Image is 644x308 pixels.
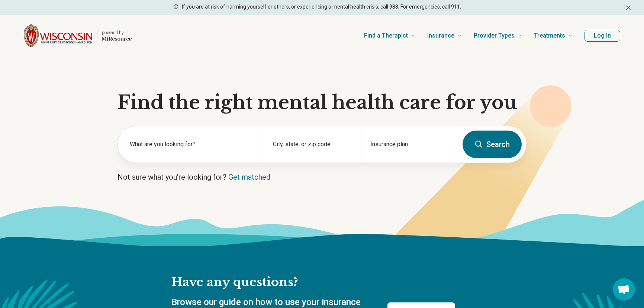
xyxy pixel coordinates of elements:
[117,92,527,114] h1: Find the right mental health care for you
[364,21,415,51] a: Find a Therapist
[102,30,132,36] p: powered by
[534,31,565,41] span: Treatments
[613,278,635,301] div: Open chat
[463,131,522,158] button: Search
[130,140,255,149] label: What are you looking for?
[534,21,573,51] a: Treatments
[117,172,527,182] p: Not sure what you’re looking for?
[585,30,620,42] button: Log In
[474,31,515,41] span: Provider Types
[625,3,632,12] button: Dismiss
[474,21,522,51] a: Provider Types
[228,173,270,182] a: Get matched
[427,31,454,41] span: Insurance
[24,24,132,48] a: Home page
[182,3,461,11] p: If you are at risk of harming yourself or others, or experiencing a mental health crisis, call 98...
[364,31,408,41] span: Find a Therapist
[171,275,455,290] h2: Have any questions?
[427,21,462,51] a: Insurance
